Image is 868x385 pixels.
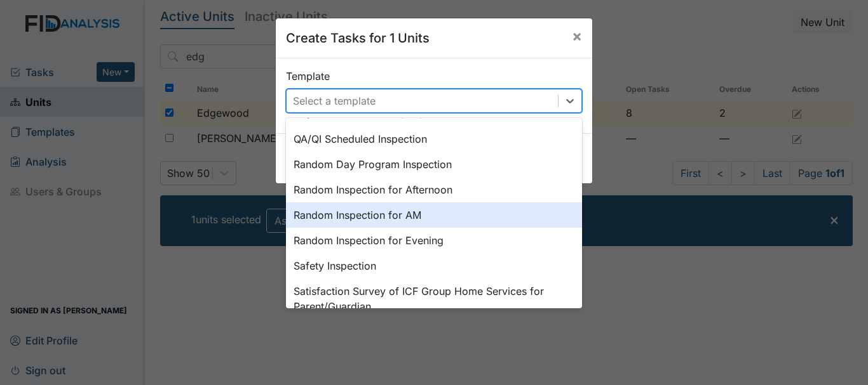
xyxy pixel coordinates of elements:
[293,93,376,108] div: Select a template
[286,278,582,319] div: Satisfaction Survey of ICF Group Home Services for Parent/Guardian
[286,69,330,84] label: Template
[286,152,582,177] div: Random Day Program Inspection
[562,18,592,54] button: Close
[286,177,582,202] div: Random Inspection for Afternoon
[286,228,582,253] div: Random Inspection for Evening
[286,126,582,152] div: QA/QI Scheduled Inspection
[286,29,430,48] h5: Create Tasks for 1 Units
[286,253,582,278] div: Safety Inspection
[572,27,582,45] span: ×
[286,202,582,228] div: Random Inspection for AM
